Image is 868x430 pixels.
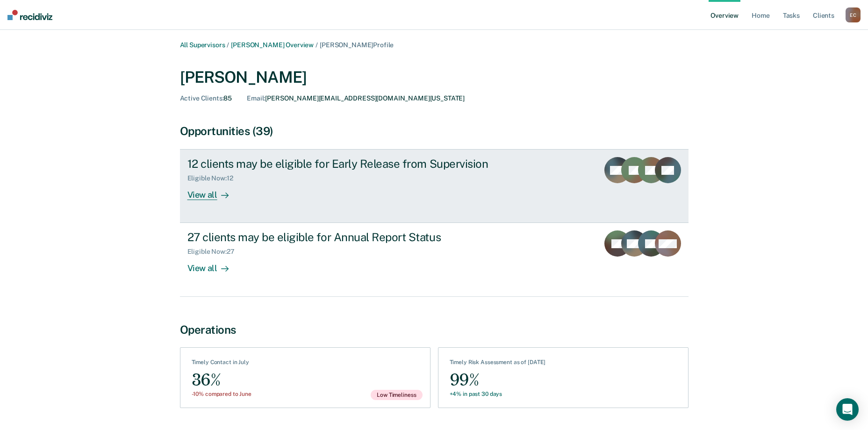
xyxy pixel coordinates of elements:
div: Operations [180,323,689,337]
a: 12 clients may be eligible for Early Release from SupervisionEligible Now:12View all [180,149,689,223]
div: [PERSON_NAME] [180,68,689,87]
div: View all [187,256,240,274]
div: Timely Contact in July [192,359,251,369]
span: Email : [247,94,265,102]
div: View all [187,182,240,201]
div: +4% in past 30 days [450,391,546,397]
span: / [225,41,231,49]
a: All Supervisors [180,41,225,49]
div: 99% [450,370,546,391]
div: 12 clients may be eligible for Early Release from Supervision [187,157,516,171]
div: Opportunities (39) [180,124,689,138]
a: 27 clients may be eligible for Annual Report StatusEligible Now:27View all [180,223,689,296]
img: Recidiviz [7,10,52,20]
a: [PERSON_NAME] Overview [231,41,314,49]
div: 27 clients may be eligible for Annual Report Status [187,230,516,244]
button: EC [846,7,861,22]
div: Timely Risk Assessment as of [DATE] [450,359,546,369]
span: Active Clients : [180,94,224,102]
span: / [314,41,320,49]
div: E C [846,7,861,22]
div: [PERSON_NAME][EMAIL_ADDRESS][DOMAIN_NAME][US_STATE] [247,94,465,102]
div: Eligible Now : 12 [187,174,241,182]
span: [PERSON_NAME] Profile [320,41,394,49]
div: 36% [192,370,251,391]
div: 85 [180,94,232,102]
div: -10% compared to June [192,391,251,397]
div: Eligible Now : 27 [187,248,242,256]
span: Low Timeliness [371,390,422,400]
div: Open Intercom Messenger [836,398,859,421]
